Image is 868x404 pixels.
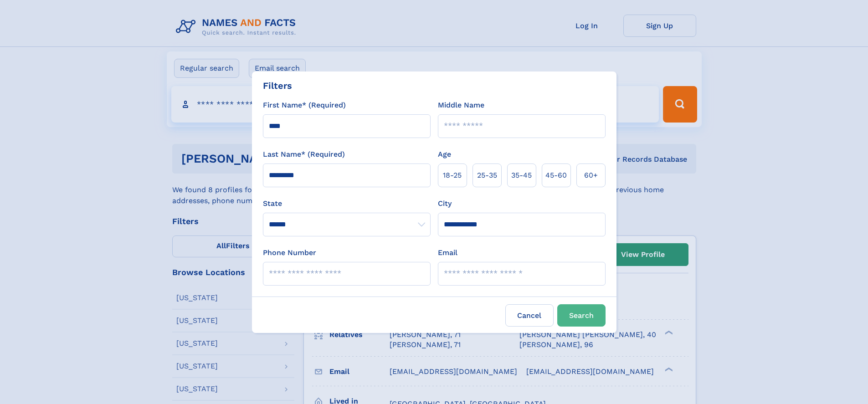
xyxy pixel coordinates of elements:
button: Search [557,304,606,327]
label: First Name* (Required) [263,100,346,111]
label: Cancel [505,304,554,327]
label: Age [438,149,451,160]
label: Phone Number [263,247,316,258]
label: City [438,198,452,209]
label: Last Name* (Required) [263,149,345,160]
label: Email [438,247,457,258]
span: 60+ [584,170,598,181]
label: Middle Name [438,100,484,111]
span: 18‑25 [443,170,462,181]
span: 45‑60 [545,170,567,181]
span: 25‑35 [477,170,497,181]
span: 35‑45 [511,170,532,181]
div: Filters [263,79,292,92]
label: State [263,198,431,209]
